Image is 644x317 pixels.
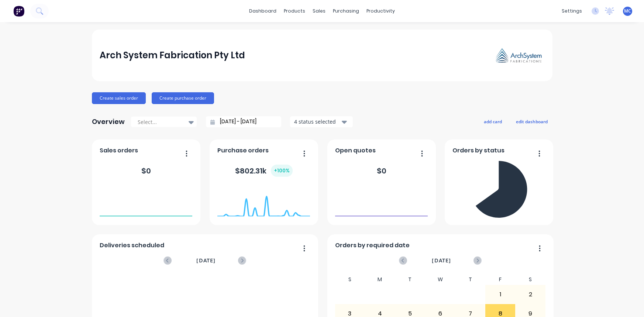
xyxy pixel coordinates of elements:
[455,274,485,285] div: T
[395,274,425,285] div: T
[309,6,329,17] div: sales
[335,274,365,285] div: S
[290,116,353,127] button: 4 status selected
[425,274,455,285] div: W
[196,256,216,265] span: [DATE]
[329,6,363,17] div: purchasing
[271,165,293,177] div: + 100 %
[558,6,586,17] div: settings
[493,46,544,65] img: Arch System Fabrication Pty Ltd
[92,114,125,129] div: Overview
[141,165,151,176] div: $ 0
[280,6,309,17] div: products
[217,146,269,155] span: Purchase orders
[511,117,552,126] button: edit dashboard
[485,274,516,285] div: F
[245,6,280,17] a: dashboard
[377,165,386,176] div: $ 0
[152,92,214,104] button: Create purchase order
[335,241,410,250] span: Orders by required date
[452,146,504,155] span: Orders by status
[515,274,545,285] div: S
[92,92,146,104] button: Create sales order
[294,118,341,125] div: 4 status selected
[100,48,245,63] div: Arch System Fabrication Pty Ltd
[235,165,293,177] div: $ 802.31k
[486,285,515,304] div: 1
[100,146,138,155] span: Sales orders
[335,146,376,155] span: Open quotes
[13,6,24,17] img: Factory
[432,256,451,265] span: [DATE]
[624,8,631,14] span: MC
[479,117,507,126] button: add card
[363,6,399,17] div: productivity
[516,285,545,304] div: 2
[365,274,395,285] div: M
